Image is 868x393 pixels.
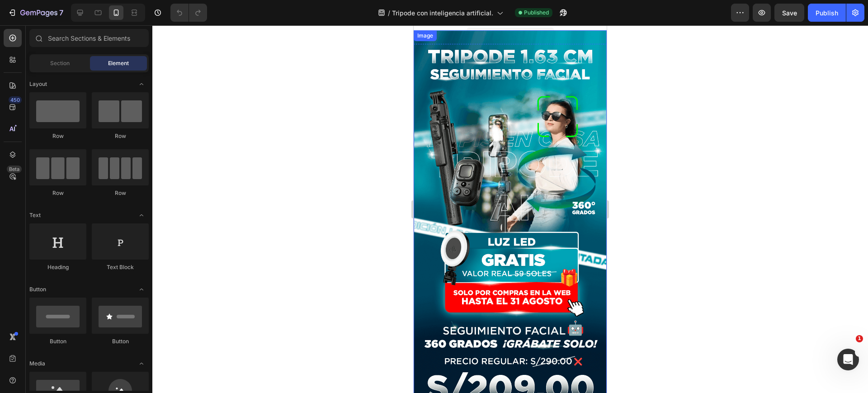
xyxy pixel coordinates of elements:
button: Save [774,4,804,22]
div: Button [29,337,86,346]
div: Button [92,337,149,346]
span: Text [29,211,41,219]
div: Row [92,189,149,197]
div: Row [92,132,149,140]
span: Toggle open [134,77,149,91]
div: Undo/Redo [170,4,207,22]
div: Beta [7,166,22,173]
input: Search Sections & Elements [29,29,149,47]
div: Publish [816,8,838,18]
span: Button [29,285,46,294]
span: Layout [29,80,47,88]
iframe: Design area [414,25,607,393]
span: Toggle open [134,356,149,371]
div: Row [29,189,86,197]
div: Heading [29,263,86,271]
div: Text Block [92,263,149,271]
span: 1 [856,335,863,342]
span: Toggle open [134,208,149,223]
div: Row [29,132,86,140]
span: Tripode con inteligencia artificial. [392,8,493,18]
button: 7 [4,4,67,22]
span: Element [108,59,129,67]
iframe: Intercom live chat [837,349,859,370]
span: Media [29,360,45,368]
p: 7 [59,7,63,18]
button: Publish [808,4,846,22]
div: 450 [9,96,22,104]
span: Section [50,59,70,67]
span: Save [782,9,797,17]
span: Published [524,9,549,17]
span: / [388,8,390,18]
span: Toggle open [134,282,149,297]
